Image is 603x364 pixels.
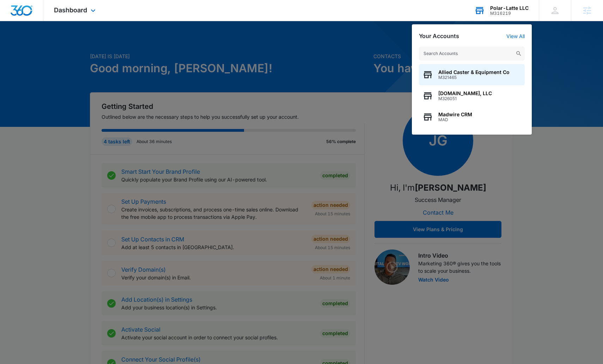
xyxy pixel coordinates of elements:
[438,69,510,75] span: Allied Caster & Equipment Co
[438,117,472,122] span: MAD
[438,96,492,101] span: M326051
[419,106,525,128] button: Madwire CRMMAD
[419,47,525,61] input: Search Accounts
[490,11,529,16] div: account id
[419,85,525,106] button: [DOMAIN_NAME], LLCM326051
[490,5,529,11] div: account name
[438,91,492,96] span: [DOMAIN_NAME], LLC
[419,64,525,85] button: Allied Caster & Equipment CoM321465
[438,112,472,117] span: Madwire CRM
[54,6,87,14] span: Dashboard
[438,75,510,80] span: M321465
[506,33,525,39] a: View All
[419,33,459,39] h2: Your Accounts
